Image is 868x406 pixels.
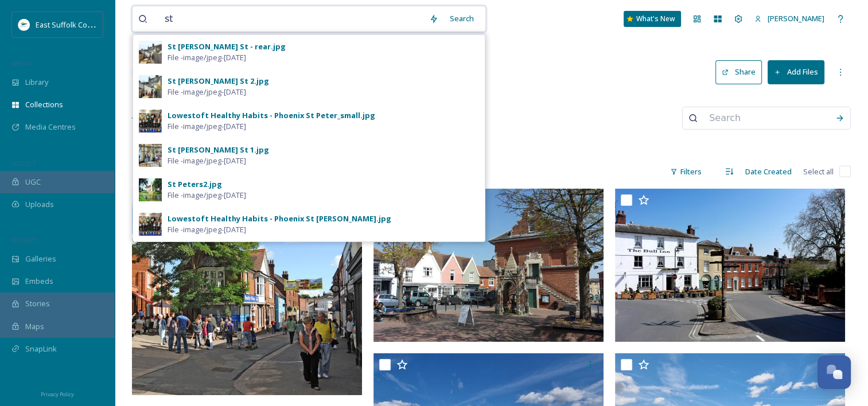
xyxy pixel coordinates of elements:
span: Embeds [25,276,53,287]
button: Share [715,60,762,84]
a: [PERSON_NAME] [749,7,830,30]
input: Search [703,106,830,131]
img: d836d74d-2360-4cb5-bcbe-06606a8b0943.jpg [139,144,162,167]
div: Filters [664,161,707,183]
input: Search your library [159,6,423,32]
img: 81380668-c63f-459d-9106-ad1a385ee632.jpg [139,213,162,236]
span: 15 file s [132,166,155,177]
span: Stories [25,298,50,309]
img: ESC%20Logo.png [18,19,30,30]
span: SnapLink [25,343,57,354]
span: [PERSON_NAME] [768,13,824,24]
div: St Peters2.jpg [168,179,222,190]
span: File - image/jpeg - [DATE] [168,155,246,166]
span: East Suffolk Council [36,19,103,30]
span: Maps [25,321,44,332]
span: Media Centres [25,122,76,132]
img: 22571f34-8f4e-4fc2-9abd-9118da458387.jpg [139,75,162,98]
span: Privacy Policy [41,391,74,398]
span: Galleries [25,253,56,264]
div: St [PERSON_NAME] St 2.jpg [168,76,269,87]
span: File - image/jpeg - [DATE] [168,224,246,235]
span: Select all [803,166,834,177]
span: Library [25,77,48,88]
span: File - image/jpeg - [DATE] [168,121,246,132]
img: SAM_4180.JPG [615,189,845,342]
div: Search [444,7,480,30]
span: Uploads [25,199,54,210]
h3: Advertising ToB 2025 [132,107,309,123]
button: Add Files [768,60,824,84]
div: Date Created [739,161,797,183]
div: Lowestoft Healthy Habits - Phoenix St Peter_small.jpg [168,110,375,121]
img: Woodbridge High Street.JPG [132,189,362,395]
span: WIDGETS [11,236,38,244]
a: What's New [624,11,681,27]
span: File - image/jpeg - [DATE] [168,190,246,201]
img: a3d19bbc-6e2f-44d3-9ab7-589a11a4ddec.jpg [139,110,162,132]
span: MEDIA [11,59,32,68]
img: SAM_4188.JPG [373,189,604,342]
div: Lowestoft Healthy Habits - Phoenix St [PERSON_NAME].jpg [168,213,391,224]
a: Privacy Policy [41,387,74,400]
div: St [PERSON_NAME] St 1.jpg [168,145,269,155]
span: UGC [25,177,41,188]
img: 7ad9ad6a-6008-435f-99fb-30c3bfd14512.jpg [139,41,162,64]
span: File - image/jpeg - [DATE] [168,52,246,63]
img: eab011c0-7e3e-475f-9907-f93c5ca375eb.jpg [139,178,162,201]
div: St [PERSON_NAME] St - rear.jpg [168,41,286,52]
span: Collections [25,99,63,110]
button: Open Chat [818,356,851,389]
span: Photos for advertising the ToB in [DATE] [132,130,309,142]
span: File - image/jpeg - [DATE] [168,87,246,97]
span: COLLECT [11,159,36,167]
